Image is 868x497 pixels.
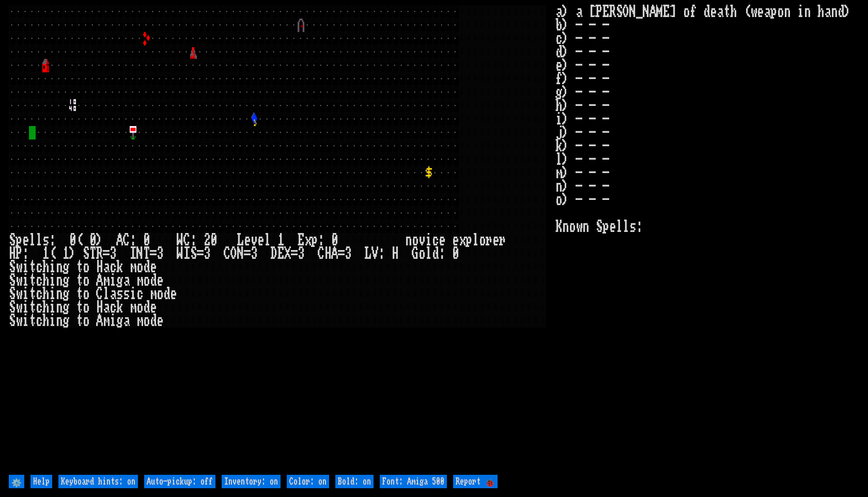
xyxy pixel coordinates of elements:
div: g [63,274,69,287]
div: S [9,234,16,247]
div: g [116,274,123,287]
div: s [123,287,130,301]
div: i [22,274,29,287]
div: x [304,234,311,247]
div: w [16,301,22,314]
div: g [63,287,69,301]
div: l [264,234,271,247]
div: C [224,247,230,260]
div: W [177,247,183,260]
div: g [63,301,69,314]
div: m [130,260,136,274]
div: g [116,314,123,328]
div: i [49,274,56,287]
div: e [492,234,499,247]
div: o [143,314,150,328]
div: : [190,234,197,247]
div: e [244,234,251,247]
div: 1 [42,247,49,260]
div: h [42,301,49,314]
div: o [412,234,419,247]
div: C [123,234,130,247]
div: e [439,234,445,247]
div: A [116,234,123,247]
div: o [136,260,143,274]
div: s [116,287,123,301]
div: c [36,301,42,314]
div: k [116,301,123,314]
div: w [16,287,22,301]
div: p [16,234,22,247]
div: n [56,301,63,314]
div: A [96,274,103,287]
div: t [76,314,83,328]
div: t [29,301,36,314]
div: 1 [277,234,284,247]
div: t [29,260,36,274]
div: e [157,274,163,287]
div: c [36,274,42,287]
div: l [29,234,36,247]
div: 0 [143,234,150,247]
div: A [331,247,338,260]
div: r [486,234,492,247]
div: e [150,260,157,274]
div: a [123,314,130,328]
input: Auto-pickup: off [144,475,215,488]
div: E [277,247,284,260]
div: I [183,247,190,260]
div: A [96,314,103,328]
div: 1 [63,247,69,260]
div: i [22,260,29,274]
div: 0 [331,234,338,247]
div: c [36,287,42,301]
div: g [63,314,69,328]
div: ( [76,234,83,247]
div: m [136,314,143,328]
div: E [298,234,304,247]
div: i [49,314,56,328]
div: 3 [251,247,257,260]
div: c [36,314,42,328]
div: O [230,247,237,260]
input: Inventory: on [222,475,281,488]
div: i [130,287,136,301]
input: Color: on [287,475,329,488]
div: G [412,247,419,260]
div: w [16,314,22,328]
div: x [459,234,466,247]
div: h [42,274,49,287]
div: H [392,247,398,260]
div: m [150,287,157,301]
div: l [103,287,110,301]
div: S [9,287,16,301]
div: e [257,234,264,247]
input: Font: Amiga 500 [380,475,447,488]
div: 2 [204,234,210,247]
div: L [365,247,371,260]
div: : [49,234,56,247]
div: i [110,314,116,328]
div: a [123,274,130,287]
div: t [76,274,83,287]
div: t [76,301,83,314]
div: h [42,287,49,301]
div: d [150,314,157,328]
div: T [89,247,96,260]
div: i [49,260,56,274]
div: S [83,247,89,260]
div: W [177,234,183,247]
div: o [143,274,150,287]
div: o [83,314,89,328]
div: = [244,247,251,260]
input: ⚙️ [9,475,24,488]
div: d [150,274,157,287]
div: a [103,260,110,274]
div: d [163,287,170,301]
div: o [83,260,89,274]
div: p [466,234,472,247]
input: Report 🐞 [453,475,498,488]
div: : [439,247,445,260]
div: t [76,260,83,274]
div: N [237,247,244,260]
